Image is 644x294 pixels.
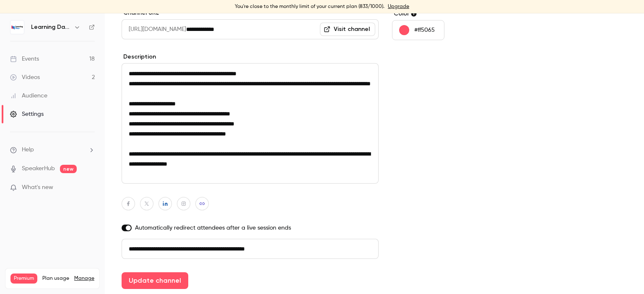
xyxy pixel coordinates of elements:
[22,164,55,173] a: SpeakerHub
[60,165,77,173] span: new
[31,23,70,31] h6: Learning Days
[22,183,53,192] span: What's new
[42,275,69,282] span: Plan usage
[414,26,435,34] p: #ff5065
[320,23,375,36] a: Visit channel
[392,20,444,40] button: #ff5065
[10,110,44,118] div: Settings
[10,55,39,63] div: Events
[43,49,65,55] div: Domaine
[13,13,20,20] img: logo_orange.svg
[13,22,20,28] img: website_grey.svg
[34,49,41,55] img: tab_domain_overview_orange.svg
[23,13,41,20] div: v 4.0.25
[122,272,188,289] button: Update channel
[95,49,102,55] img: tab_keywords_by_traffic_grey.svg
[122,224,379,232] label: Automatically redirect attendees after a live session ends
[122,53,379,61] label: Description
[85,184,95,192] iframe: Noticeable Trigger
[10,73,40,82] div: Videos
[122,19,186,39] span: [URL][DOMAIN_NAME]
[10,274,37,284] span: Premium
[392,10,521,18] label: Color
[388,3,409,10] a: Upgrade
[104,49,128,55] div: Mots-clés
[10,146,95,154] li: help-dropdown-opener
[74,275,94,282] a: Manage
[22,22,95,28] div: Domaine: [DOMAIN_NAME]
[10,20,24,34] img: Learning Days
[22,146,34,154] span: Help
[10,92,47,100] div: Audience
